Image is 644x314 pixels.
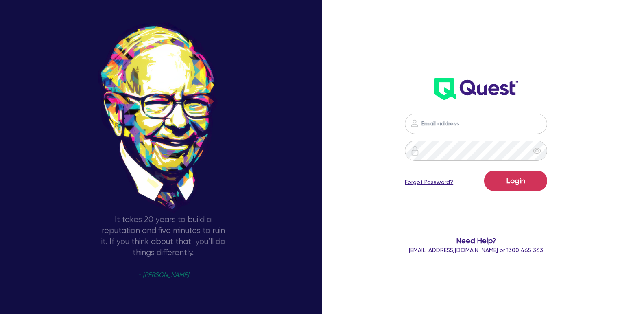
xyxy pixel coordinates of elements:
img: icon-password [410,119,419,128]
span: - [PERSON_NAME] [138,272,189,278]
input: Email address [405,114,547,134]
a: Forgot Password? [405,178,453,187]
button: Login [484,171,547,191]
img: wH2k97JdezQIQAAAABJRU5ErkJggg== [434,78,518,100]
a: [EMAIL_ADDRESS][DOMAIN_NAME] [409,247,498,253]
span: or 1300 465 363 [409,247,543,253]
img: icon-password [410,146,420,156]
span: eye [533,147,541,155]
span: Need Help? [392,235,560,246]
